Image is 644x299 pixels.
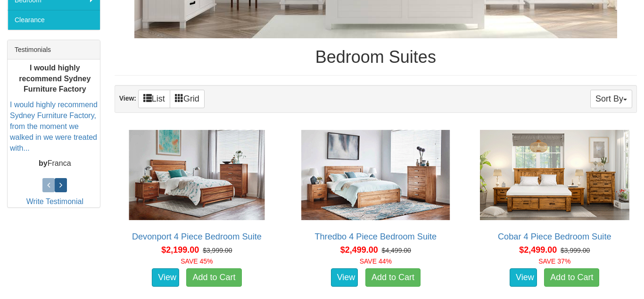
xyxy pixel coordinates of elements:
a: Write Testimonial [26,197,83,205]
p: Franca [10,159,100,170]
del: $3,999.00 [203,247,232,254]
b: I would highly recommend Sydney Furniture Factory [19,64,91,94]
a: List [138,90,170,108]
font: SAVE 45% [181,257,213,265]
img: Devonport 4 Piece Bedroom Suite [120,128,274,222]
img: Thredbo 4 Piece Bedroom Suite [298,128,453,222]
img: Cobar 4 Piece Bedroom Suite [478,128,632,222]
font: SAVE 44% [360,257,392,265]
del: $3,999.00 [561,247,590,254]
font: SAVE 37% [538,257,570,265]
del: $4,499.00 [382,247,411,254]
div: Testimonials [8,40,100,60]
a: Add to Cart [544,268,599,287]
a: Thredbo 4 Piece Bedroom Suite [314,232,437,241]
button: Sort By [590,90,632,108]
span: $2,199.00 [161,245,199,255]
b: by [39,160,48,168]
a: I would highly recommend Sydney Furniture Factory, from the moment we walked in we were treated w... [10,101,98,152]
a: Clearance [8,10,100,30]
a: Add to Cart [186,268,241,287]
a: Cobar 4 Piece Bedroom Suite [498,232,611,241]
span: $2,499.00 [340,245,378,255]
a: Add to Cart [365,268,421,287]
a: Devonport 4 Piece Bedroom Suite [132,232,262,241]
a: View [331,268,358,287]
span: $2,499.00 [519,245,557,255]
a: View [152,268,179,287]
a: Grid [170,90,205,108]
a: View [510,268,537,287]
strong: View: [119,94,136,102]
h1: Bedroom Suites [115,48,637,67]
